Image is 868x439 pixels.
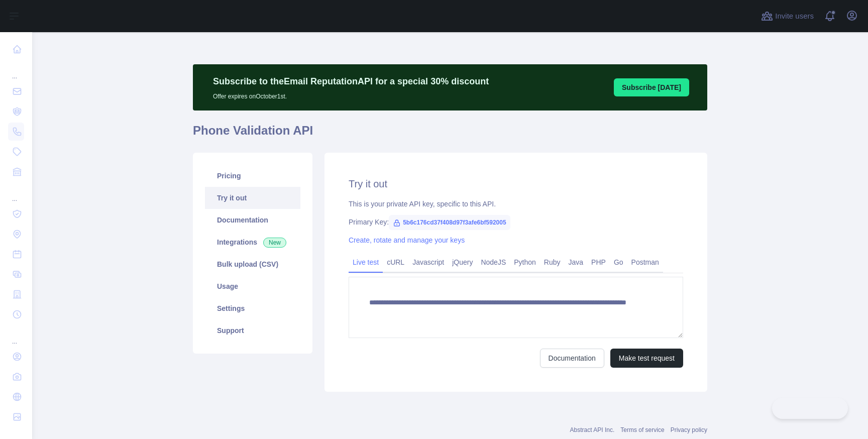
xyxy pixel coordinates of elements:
[205,231,300,253] a: Integrations New
[671,426,707,433] a: Privacy policy
[510,254,540,270] a: Python
[610,349,683,368] button: Make test request
[775,11,814,22] span: Invite users
[8,60,24,80] div: ...
[349,199,683,209] div: This is your private API key, specific to this API.
[389,215,510,230] span: 5b6c176cd37f408d97f3afe6bf592005
[383,254,408,270] a: cURL
[349,177,683,191] h2: Try it out
[614,78,689,96] button: Subscribe [DATE]
[193,123,707,147] h1: Phone Validation API
[349,254,383,270] a: Live test
[477,254,510,270] a: NodeJS
[205,187,300,209] a: Try it out
[540,254,565,270] a: Ruby
[408,254,448,270] a: Javascript
[759,8,816,24] button: Invite users
[205,275,300,297] a: Usage
[610,254,627,270] a: Go
[587,254,610,270] a: PHP
[620,426,664,433] a: Terms of service
[205,253,300,275] a: Bulk upload (CSV)
[205,297,300,319] a: Settings
[8,325,24,346] div: ...
[263,238,286,248] span: New
[448,254,477,270] a: jQuery
[565,254,588,270] a: Java
[213,74,489,88] p: Subscribe to the Email Reputation API for a special 30 % discount
[772,398,848,419] iframe: Toggle Customer Support
[570,426,615,433] a: Abstract API Inc.
[627,254,663,270] a: Postman
[540,349,604,368] a: Documentation
[205,319,300,342] a: Support
[205,165,300,187] a: Pricing
[349,236,465,244] a: Create, rotate and manage your keys
[205,209,300,231] a: Documentation
[8,183,24,203] div: ...
[349,217,683,227] div: Primary Key:
[213,88,489,100] p: Offer expires on October 1st.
